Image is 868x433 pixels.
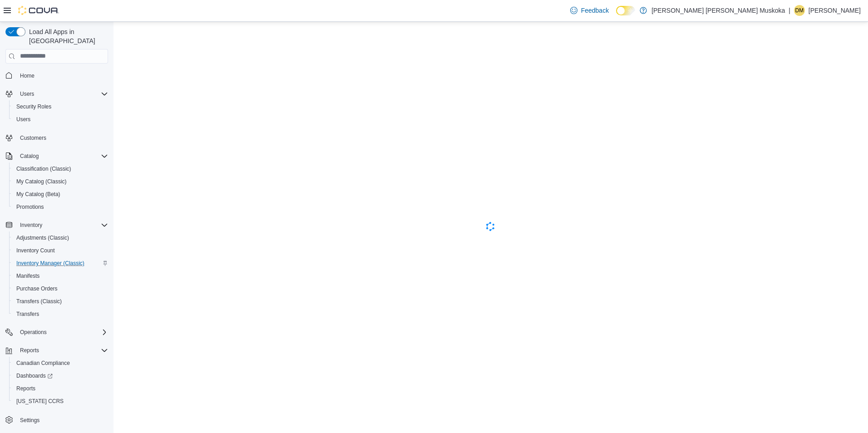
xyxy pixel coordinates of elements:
[13,176,70,187] a: My Catalog (Classic)
[16,133,50,143] a: Customers
[789,5,790,16] p: |
[20,153,39,160] span: Catalog
[13,163,108,174] span: Classification (Classic)
[16,151,42,162] button: Catalog
[13,189,64,200] a: My Catalog (Beta)
[2,150,112,162] button: Catalog
[13,232,73,243] a: Adjustments (Classic)
[16,327,50,338] button: Operations
[2,131,112,144] button: Customers
[13,114,34,125] a: Users
[13,283,61,294] a: Purchase Orders
[9,100,112,113] button: Security Roles
[13,245,108,256] span: Inventory Count
[25,27,108,45] span: Load All Apps in [GEOGRAPHIC_DATA]
[20,347,39,354] span: Reports
[13,101,55,112] a: Security Roles
[9,295,112,308] button: Transfers (Classic)
[16,345,43,356] button: Reports
[16,132,108,143] span: Customers
[13,245,59,256] a: Inventory Count
[16,70,108,81] span: Home
[16,359,70,367] span: Canadian Compliance
[20,134,46,142] span: Customers
[9,308,112,320] button: Transfers
[2,88,112,100] button: Users
[16,385,35,392] span: Reports
[651,5,785,16] p: [PERSON_NAME] [PERSON_NAME] Muskoka
[13,370,108,381] span: Dashboards
[13,396,108,407] span: Washington CCRS
[13,271,43,281] a: Manifests
[16,116,30,123] span: Users
[16,165,71,172] span: Classification (Classic)
[795,5,804,16] span: DM
[9,369,112,382] a: Dashboards
[20,72,35,79] span: Home
[9,175,112,188] button: My Catalog (Classic)
[16,345,108,356] span: Reports
[13,176,108,187] span: My Catalog (Classic)
[567,1,612,20] a: Feedback
[9,244,112,257] button: Inventory Count
[16,234,69,241] span: Adjustments (Classic)
[13,163,75,174] a: Classification (Classic)
[13,189,108,200] span: My Catalog (Beta)
[16,178,67,185] span: My Catalog (Classic)
[9,382,112,395] button: Reports
[16,298,62,305] span: Transfers (Classic)
[9,270,112,282] button: Manifests
[2,69,112,82] button: Home
[20,417,39,424] span: Settings
[13,202,48,212] a: Promotions
[16,89,108,99] span: Users
[13,383,39,394] a: Reports
[16,260,84,267] span: Inventory Manager (Classic)
[9,162,112,175] button: Classification (Classic)
[13,271,108,281] span: Manifests
[13,358,74,369] a: Canadian Compliance
[13,296,108,307] span: Transfers (Classic)
[13,283,108,294] span: Purchase Orders
[16,151,108,162] span: Catalog
[13,396,67,407] a: [US_STATE] CCRS
[20,90,34,98] span: Users
[13,370,56,381] a: Dashboards
[13,114,108,125] span: Users
[794,5,805,16] div: Danielle Morgan
[9,257,112,270] button: Inventory Manager (Classic)
[2,344,112,357] button: Reports
[16,372,53,379] span: Dashboards
[18,6,59,15] img: Cova
[20,329,47,336] span: Operations
[616,15,616,16] span: Dark Mode
[16,220,46,231] button: Inventory
[9,113,112,126] button: Users
[16,272,39,280] span: Manifests
[16,247,55,254] span: Inventory Count
[2,219,112,231] button: Inventory
[13,358,108,369] span: Canadian Compliance
[13,202,108,212] span: Promotions
[2,413,112,426] button: Settings
[16,415,43,426] a: Settings
[13,309,43,320] a: Transfers
[9,231,112,244] button: Adjustments (Classic)
[9,201,112,213] button: Promotions
[9,357,112,369] button: Canadian Compliance
[16,203,44,211] span: Promotions
[13,232,108,243] span: Adjustments (Classic)
[20,221,42,229] span: Inventory
[16,103,51,110] span: Security Roles
[13,258,88,269] a: Inventory Manager (Classic)
[16,70,38,81] a: Home
[16,327,108,338] span: Operations
[581,6,609,15] span: Feedback
[13,296,65,307] a: Transfers (Classic)
[16,285,58,292] span: Purchase Orders
[9,395,112,408] button: [US_STATE] CCRS
[16,89,38,99] button: Users
[13,309,108,320] span: Transfers
[13,258,108,269] span: Inventory Manager (Classic)
[616,6,635,15] input: Dark Mode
